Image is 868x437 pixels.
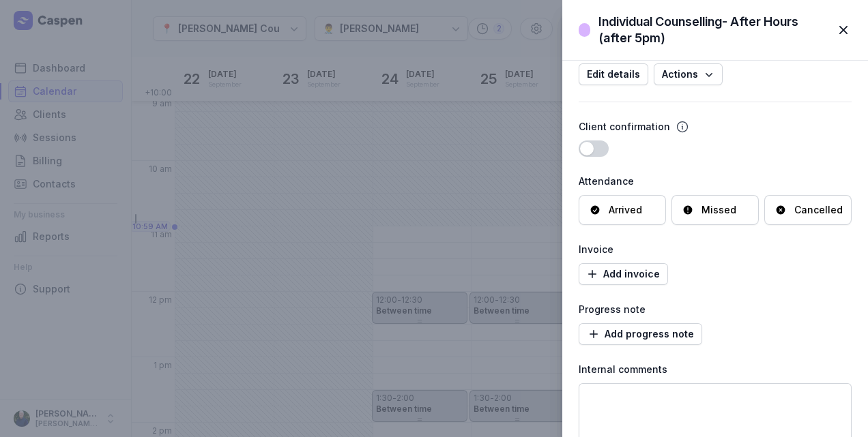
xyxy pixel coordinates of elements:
div: Attendance [579,173,852,190]
div: Individual Counselling- After Hours (after 5pm) [598,14,827,46]
div: Cancelled [794,203,843,217]
span: Edit details [587,66,640,82]
div: Arrived [609,203,642,217]
div: Progress note [579,301,852,318]
button: Edit details [579,63,648,85]
div: Missed [701,203,736,217]
span: Actions [662,66,714,82]
span: Add progress note [587,326,694,342]
div: Invoice [579,241,852,258]
button: Actions [654,63,723,85]
span: Add invoice [587,266,660,282]
div: Internal comments [579,361,852,378]
div: Client confirmation [579,119,670,135]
